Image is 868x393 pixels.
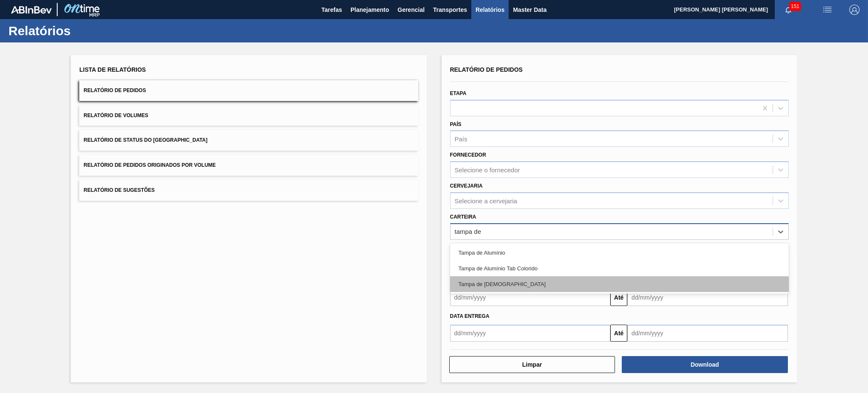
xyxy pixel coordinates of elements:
[455,197,517,204] div: Selecione a cervejaria
[79,130,418,151] button: Relatório de Status do [GEOGRAPHIC_DATA]
[450,245,789,261] div: Tampa de Alumínio
[398,5,425,15] span: Gerencial
[627,289,788,306] input: dd/mm/yyyy
[449,356,615,373] button: Limpar
[450,261,789,276] div: Tampa de Alumínio Tab Colorido
[822,5,832,15] img: userActions
[789,2,801,11] span: 151
[450,183,483,189] label: Cervejaria
[79,80,418,101] button: Relatório de Pedidos
[849,5,860,15] img: Logout
[83,87,146,93] span: Relatório de Pedidos
[79,66,146,73] span: Lista de Relatórios
[450,276,789,292] div: Tampa de [DEMOGRAPHIC_DATA]
[513,5,546,15] span: Master Data
[351,5,389,15] span: Planejamento
[450,66,523,73] span: Relatório de Pedidos
[433,5,467,15] span: Transportes
[79,180,418,201] button: Relatório de Sugestões
[83,137,207,143] span: Relatório de Status do [GEOGRAPHIC_DATA]
[455,166,520,174] div: Selecione o fornecedor
[8,26,159,36] h1: Relatórios
[476,5,504,15] span: Relatórios
[610,325,627,342] button: Até
[450,121,462,127] label: País
[321,5,342,15] span: Tarefas
[79,155,418,176] button: Relatório de Pedidos Originados por Volume
[83,112,148,118] span: Relatório de Volumes
[83,162,216,168] span: Relatório de Pedidos Originados por Volume
[610,289,627,306] button: Até
[83,187,155,193] span: Relatório de Sugestões
[79,105,418,126] button: Relatório de Volumes
[450,325,611,342] input: dd/mm/yyyy
[450,90,467,96] label: Etapa
[455,135,467,143] div: País
[450,214,476,220] label: Carteira
[622,356,788,373] button: Download
[627,325,788,342] input: dd/mm/yyyy
[450,152,486,158] label: Fornecedor
[450,289,611,306] input: dd/mm/yyyy
[775,4,802,16] button: Notificações
[11,6,52,14] img: TNhmsLtSVTkK8tSr43FrP2fwEKptu5GPRR3wAAAABJRU5ErkJggg==
[450,313,490,319] span: Data Entrega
